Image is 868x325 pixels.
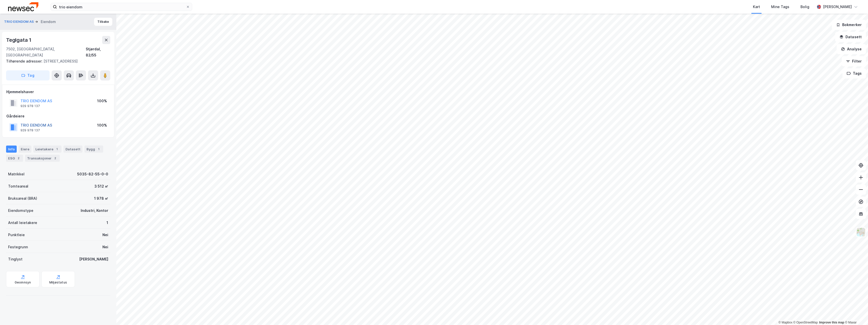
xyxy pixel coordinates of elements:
span: Tilhørende adresser: [6,59,44,63]
div: Eiendomstype [8,208,33,214]
div: Teglgata 1 [6,36,32,44]
button: Analyse [837,44,866,54]
img: Z [856,227,866,237]
div: Bygg [84,146,103,153]
div: Bolig [800,4,809,10]
div: Tinglyst [8,256,23,262]
div: Industri, Kontor [81,208,108,214]
div: Stjørdal, 82/55 [86,46,110,58]
div: Kart [753,4,760,10]
div: Geoinnsyn [15,280,31,285]
button: Tilbake [94,18,112,26]
div: Datasett [63,146,82,153]
div: Tomteareal [8,183,28,189]
button: Tags [842,68,866,78]
div: [PERSON_NAME] [79,256,108,262]
div: 929 978 137 [20,128,40,132]
div: 2 [53,156,58,161]
div: Hjemmelshaver [6,89,110,95]
div: [STREET_ADDRESS] [6,58,106,64]
div: Nei [102,232,108,238]
div: Mine Tags [771,4,789,10]
div: ESG [6,155,23,162]
button: TRIO EIENDOM AS [4,19,35,24]
div: Eiere [19,146,31,153]
button: Bokmerker [832,20,866,30]
div: Gårdeiere [6,113,110,119]
div: Transaksjoner [25,155,60,162]
div: Festegrunn [8,244,28,250]
a: OpenStreetMap [793,321,818,324]
div: 5035-82-55-0-0 [77,171,108,177]
div: 929 978 137 [20,104,40,108]
button: Datasett [835,32,866,42]
div: Bruksareal (BRA) [8,195,37,201]
div: 100% [97,122,107,128]
div: 1 [106,220,108,226]
div: Nei [102,244,108,250]
a: Mapbox [778,321,792,324]
a: Improve this map [819,321,844,324]
div: Miljøstatus [49,280,67,285]
div: Leietakere [33,146,61,153]
div: Punktleie [8,232,25,238]
div: [PERSON_NAME] [823,4,852,10]
div: Info [6,146,17,153]
button: Filter [842,56,866,66]
div: Eiendom [41,19,56,25]
div: 100% [97,98,107,104]
div: 1 978 ㎡ [94,195,108,201]
div: Antall leietakere [8,220,37,226]
div: 7502, [GEOGRAPHIC_DATA], [GEOGRAPHIC_DATA] [6,46,86,58]
button: Tag [6,70,50,80]
div: 2 [16,156,21,161]
div: Matrikkel [8,171,25,177]
div: 1 [54,147,59,152]
iframe: Chat Widget [843,301,868,325]
div: 1 [96,147,101,152]
img: newsec-logo.f6e21ccffca1b3a03d2d.png [8,2,38,11]
input: Søk på adresse, matrikkel, gårdeiere, leietakere eller personer [57,3,186,11]
div: 3 512 ㎡ [94,183,108,189]
div: Kontrollprogram for chat [843,301,868,325]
